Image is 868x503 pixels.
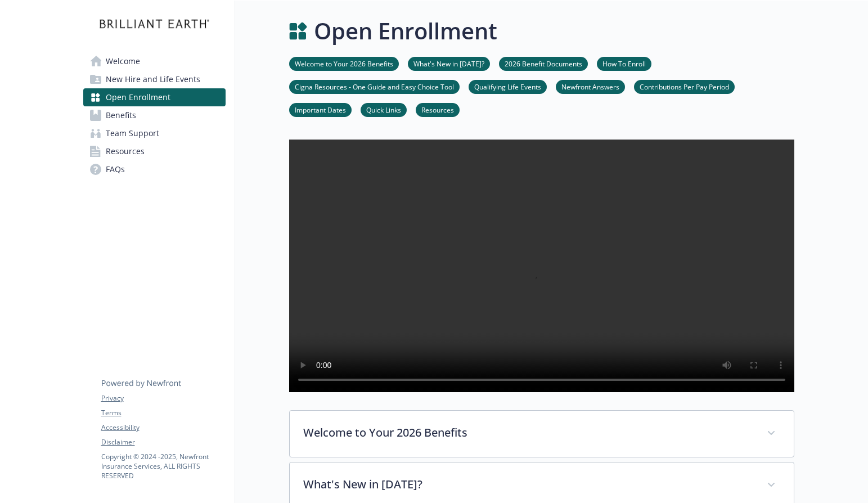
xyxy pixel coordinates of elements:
[83,88,226,106] a: Open Enrollment
[106,124,159,142] span: Team Support
[106,142,145,160] span: Resources
[314,14,497,48] h1: Open Enrollment
[83,70,226,88] a: New Hire and Life Events
[361,104,407,115] a: Quick Links
[634,81,735,92] a: Contributions Per Pay Period
[106,160,125,178] span: FAQs
[83,106,226,124] a: Benefits
[101,393,225,403] a: Privacy
[106,88,170,106] span: Open Enrollment
[83,160,226,178] a: FAQs
[289,104,352,115] a: Important Dates
[106,70,200,88] span: New Hire and Life Events
[469,81,547,92] a: Qualifying Life Events
[499,58,588,69] a: 2026 Benefit Documents
[106,52,140,70] span: Welcome
[101,437,225,447] a: Disclaimer
[83,124,226,142] a: Team Support
[597,58,651,69] a: How To Enroll
[289,81,460,92] a: Cigna Resources - One Guide and Easy Choice Tool
[289,58,399,69] a: Welcome to Your 2026 Benefits
[101,452,225,480] p: Copyright © 2024 - 2025 , Newfront Insurance Services, ALL RIGHTS RESERVED
[83,142,226,160] a: Resources
[101,423,225,433] a: Accessibility
[106,106,136,124] span: Benefits
[303,424,753,441] p: Welcome to Your 2026 Benefits
[416,104,460,115] a: Resources
[408,58,490,69] a: What's New in [DATE]?
[83,52,226,70] a: Welcome
[556,81,625,92] a: Newfront Answers
[101,408,225,418] a: Terms
[303,476,753,493] p: What's New in [DATE]?
[290,411,794,457] div: Welcome to Your 2026 Benefits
